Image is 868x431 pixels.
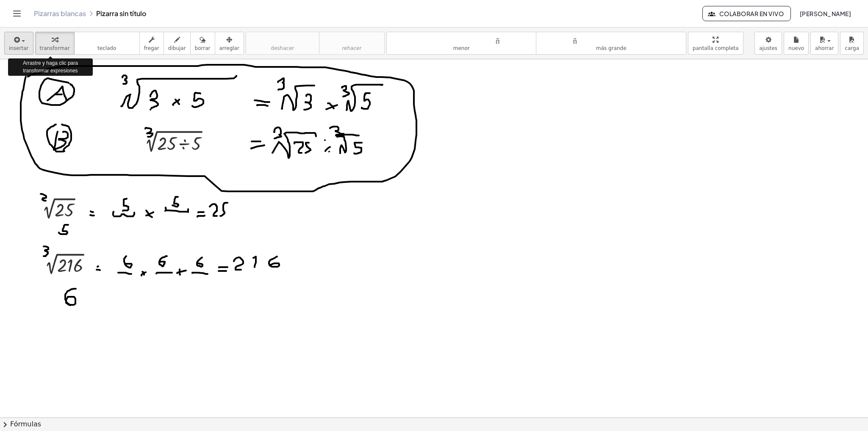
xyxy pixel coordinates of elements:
[144,45,159,51] font: fregar
[800,10,851,17] font: [PERSON_NAME]
[391,36,532,44] font: tamaño_del_formato
[845,45,859,51] font: carga
[4,32,33,55] button: insertar
[541,36,682,44] font: tamaño_del_formato
[74,32,140,55] button: tecladoteclado
[250,36,315,44] font: deshacer
[788,45,804,51] font: nuevo
[719,10,784,17] font: Colaborar en vivo
[324,36,380,44] font: rehacer
[164,32,191,55] button: dibujar
[784,32,809,55] button: nuevo
[35,32,75,55] button: transformar
[190,32,215,55] button: borrar
[219,45,239,51] font: arreglar
[10,7,24,20] button: Cambiar navegación
[810,32,838,55] button: ahorrar
[23,60,78,73] font: Arrastre y haga clic para transformar expresiones
[34,9,86,18] font: Pizarras blancas
[693,45,739,51] font: pantalla completa
[319,32,385,55] button: rehacerrehacer
[453,45,470,51] font: menor
[139,32,164,55] button: fregar
[168,45,186,51] font: dibujar
[79,36,135,44] font: teclado
[246,32,319,55] button: deshacerdeshacer
[271,45,294,51] font: deshacer
[596,45,627,51] font: más grande
[815,45,834,51] font: ahorrar
[342,45,361,51] font: rehacer
[215,32,244,55] button: arreglar
[759,45,777,51] font: ajustes
[40,45,70,51] font: transformar
[34,9,86,18] a: Pizarras blancas
[195,45,211,51] font: borrar
[688,32,743,55] button: pantalla completa
[9,45,29,51] font: insertar
[97,45,116,51] font: teclado
[10,420,41,428] font: Fórmulas
[702,6,791,21] button: Colaborar en vivo
[754,32,782,55] button: ajustes
[840,32,864,55] button: carga
[536,32,686,55] button: tamaño_del_formatomás grande
[386,32,537,55] button: tamaño_del_formatomenor
[793,6,858,21] button: [PERSON_NAME]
